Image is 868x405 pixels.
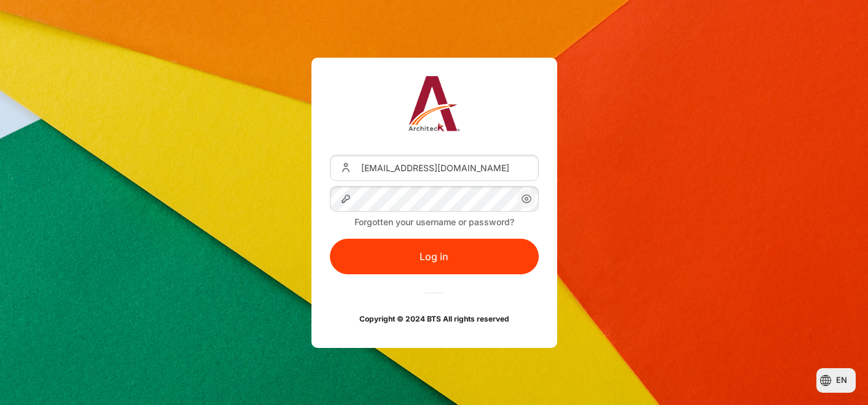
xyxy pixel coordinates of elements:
[409,76,459,136] a: Architeck
[330,155,539,180] input: Username or Email Address
[330,239,539,274] button: Log in
[354,217,514,227] a: Forgotten your username or password?
[836,374,847,387] span: en
[409,76,459,131] img: Architeck
[816,368,856,393] button: Languages
[359,314,509,323] strong: Copyright © 2024 BTS All rights reserved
